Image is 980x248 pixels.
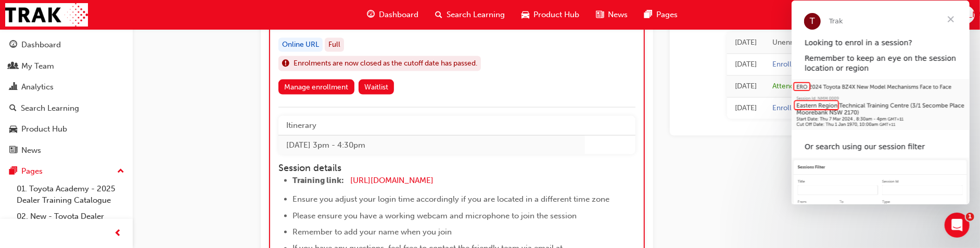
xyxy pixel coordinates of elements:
span: Enrolments are now closed as the cutoff date has passed. [294,58,477,70]
div: Product Hub [21,123,67,135]
div: Tue Feb 01 2022 01:00:00 GMT+1100 (Australian Eastern Daylight Time) [735,102,757,114]
span: Product Hub [533,9,579,21]
span: Dashboard [379,9,418,21]
a: search-iconSearch Learning [427,4,513,25]
span: exclaim-icon [282,57,289,71]
div: Attended [772,82,803,92]
a: My Team [4,57,129,76]
span: search-icon [9,104,17,113]
button: [PERSON_NAME] [957,6,975,24]
a: guage-iconDashboard [359,4,427,25]
span: pages-icon [9,167,17,176]
a: News [4,141,129,160]
h4: Session details [278,163,617,174]
span: prev-icon [114,227,122,240]
span: news-icon [596,8,604,21]
img: Trak [5,3,88,27]
button: Pages [4,162,129,181]
a: pages-iconPages [636,4,686,25]
span: up-icon [117,165,124,178]
th: Itinerary [278,116,585,135]
span: chart-icon [9,83,17,92]
span: guage-icon [367,8,375,21]
div: Pages [21,165,43,177]
span: Ensure you adjust your login time accordingly if you are located in a different time zone [292,194,609,204]
span: News [608,9,628,21]
a: news-iconNews [588,4,636,25]
span: pages-icon [644,8,652,21]
div: Fri Mar 28 2025 09:12:21 GMT+1100 (Australian Eastern Daylight Time) [735,59,757,71]
div: Analytics [21,81,54,93]
td: [DATE] 3pm - 4:30pm [278,135,585,154]
a: 02. New - Toyota Dealer Induction [12,208,129,236]
div: Fri Mar 28 2025 09:13:48 GMT+1100 (Australian Eastern Daylight Time) [735,37,757,49]
span: news-icon [9,146,17,155]
a: Search Learning [4,99,129,118]
a: Analytics [4,77,129,97]
span: Please ensure you have a working webcam and microphone to join the session [292,211,577,220]
span: people-icon [9,62,17,71]
div: My Team [21,60,54,72]
div: Thu May 05 2022 00:00:00 GMT+1000 (Australian Eastern Standard Time) [735,81,757,93]
iframe: Intercom live chat [945,213,970,238]
div: Full [325,38,344,52]
span: 1 [966,213,974,221]
div: Enrolled [772,60,800,70]
span: car-icon [521,8,529,21]
a: [URL][DOMAIN_NAME] [350,176,434,185]
span: Search Learning [447,9,505,21]
a: Manage enrollment [278,80,354,95]
div: Unenrolled [772,38,809,48]
span: car-icon [9,125,17,134]
a: 01. Toyota Academy - 2025 Dealer Training Catalogue [12,181,129,208]
div: Search Learning [21,102,79,114]
a: Dashboard [4,35,129,55]
a: car-iconProduct Hub [513,4,588,25]
span: search-icon [435,8,442,21]
iframe: Intercom live chat message [792,1,970,204]
div: News [21,145,41,156]
button: DashboardMy TeamAnalyticsSearch LearningProduct HubNews [4,33,129,162]
div: Online URL [278,38,323,52]
a: Product Hub [4,120,129,139]
button: Waitlist [359,80,394,95]
span: Pages [656,9,678,21]
div: Dashboard [21,39,61,51]
div: Enrolled [772,103,800,113]
span: Training link: [292,176,344,185]
span: Waitlist [364,83,388,92]
span: Remember to add your name when you join [292,227,452,237]
span: guage-icon [9,41,17,50]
